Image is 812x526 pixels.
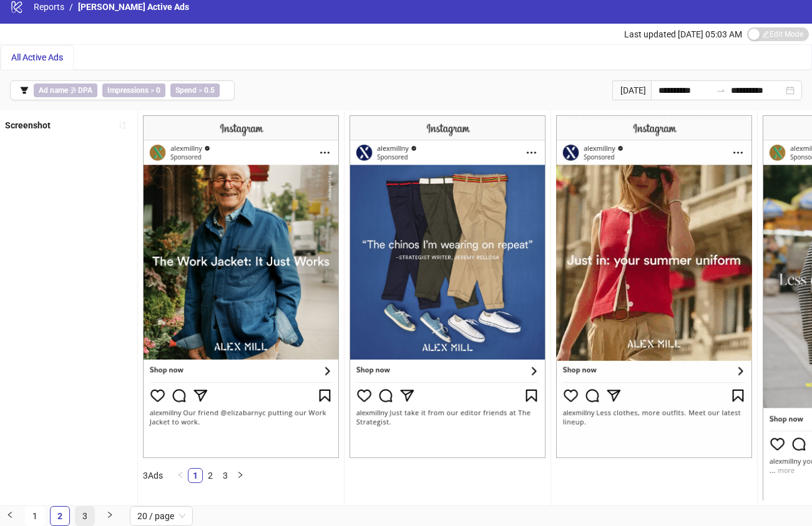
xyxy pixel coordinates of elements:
b: DPA [78,86,92,95]
div: Page Size [130,506,193,526]
span: [PERSON_NAME] Active Ads [78,2,189,12]
span: filter [20,86,29,95]
span: to [716,85,726,95]
span: Last updated [DATE] 05:03 AM [624,29,742,39]
li: 1 [25,506,45,526]
li: Next Page [233,468,248,483]
a: 1 [26,507,44,525]
button: left [173,468,188,483]
button: right [233,468,248,483]
span: left [6,511,14,519]
a: 2 [203,469,217,482]
a: 2 [51,507,69,525]
b: Ad name [39,86,68,95]
span: right [237,471,244,479]
button: right [100,506,120,526]
b: Screenshot [5,120,51,130]
li: Next Page [100,506,120,526]
span: > [170,84,220,97]
span: right [106,511,114,519]
div: [DATE] [612,80,651,100]
b: 0 [156,86,160,95]
li: 3 [75,506,95,526]
li: Previous Page [173,468,188,483]
img: Screenshot 120233408277990085 [143,115,339,458]
span: > [102,84,165,97]
a: 1 [188,469,202,482]
b: Impressions [107,86,149,95]
span: 3 Ads [143,471,163,481]
li: 2 [203,468,218,483]
li: 3 [218,468,233,483]
img: Screenshot 120228639013730085 [350,115,545,458]
span: ∌ [34,84,97,97]
span: 20 / page [137,507,185,525]
span: sort-ascending [118,121,127,130]
span: All Active Ads [11,52,63,62]
a: 3 [218,469,232,482]
b: 0.5 [204,86,215,95]
li: 2 [50,506,70,526]
img: Screenshot 120228628245780085 [556,115,752,458]
b: Spend [175,86,197,95]
a: 3 [76,507,94,525]
span: swap-right [716,85,726,95]
li: 1 [188,468,203,483]
button: Ad name ∌ DPAImpressions > 0Spend > 0.5 [10,80,235,100]
span: left [177,471,184,479]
